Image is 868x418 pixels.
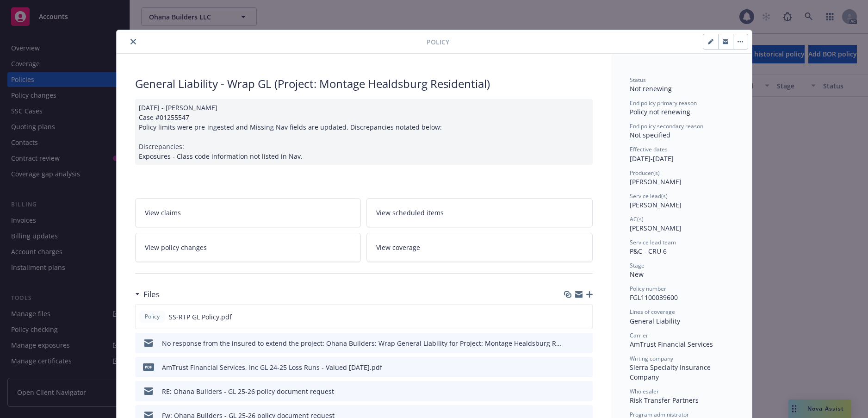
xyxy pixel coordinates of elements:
button: download file [566,387,573,396]
span: Stage [630,262,645,269]
div: No response from the insured to extend the project: Ohana Builders: Wrap General Liability for Pr... [162,338,562,348]
span: Carrier [630,331,648,339]
span: Policy not renewing [630,107,690,116]
a: View coverage [366,233,593,262]
span: View scheduled items [376,208,444,218]
span: Policy [143,312,161,321]
span: Producer(s) [630,169,660,177]
span: pdf [143,363,154,370]
span: End policy secondary reason [630,122,703,130]
h3: Files [143,288,160,300]
span: Status [630,76,646,84]
span: Service lead(s) [630,192,668,200]
span: FGL1100039600 [630,293,678,302]
span: Writing company [630,355,673,362]
span: Wholesaler [630,387,659,395]
span: Not specified [630,131,670,139]
span: View policy changes [145,243,207,252]
button: download file [566,338,573,348]
span: Sierra Specialty Insurance Company [630,363,713,381]
span: New [630,270,644,279]
span: Effective dates [630,145,668,153]
span: Policy [427,37,449,47]
span: P&C - CRU 6 [630,247,667,256]
div: General Liability [630,316,733,326]
span: Not renewing [630,84,672,93]
span: View claims [145,208,181,218]
button: download file [566,362,573,372]
button: download file [565,312,573,322]
a: View policy changes [135,233,361,262]
span: Lines of coverage [630,308,675,316]
div: [DATE] - [DATE] [630,145,733,163]
button: preview file [581,387,589,396]
a: View claims [135,198,361,227]
span: [PERSON_NAME] [630,177,682,186]
span: End policy primary reason [630,99,697,107]
span: AC(s) [630,215,644,223]
div: [DATE] - [PERSON_NAME] Case #01255547 Policy limits were pre-ingested and Missing Nav fields are ... [135,99,593,165]
div: RE: Ohana Builders - GL 25-26 policy document request [162,387,334,396]
span: View coverage [376,243,420,252]
span: Policy number [630,285,666,293]
button: close [128,36,139,47]
span: SS-RTP GL Policy.pdf [169,312,232,322]
button: preview file [581,362,589,372]
div: Files [135,288,160,300]
span: Risk Transfer Partners [630,396,699,405]
div: AmTrust Financial Services, Inc GL 24-25 Loss Runs - Valued [DATE].pdf [162,362,382,372]
span: AmTrust Financial Services [630,340,713,349]
a: View scheduled items [366,198,593,227]
span: [PERSON_NAME] [630,200,682,209]
button: preview file [581,338,589,348]
span: Service lead team [630,238,676,246]
span: [PERSON_NAME] [630,224,682,232]
button: preview file [580,312,589,322]
div: General Liability - Wrap GL (Project: Montage Healdsburg Residential) [135,76,593,92]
